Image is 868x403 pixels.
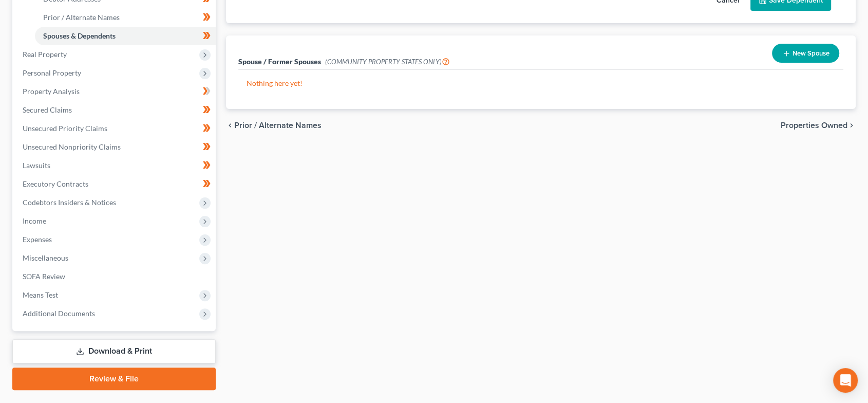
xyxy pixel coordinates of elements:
span: Codebtors Insiders & Notices [23,198,116,207]
span: Miscellaneous [23,253,68,262]
button: New Spouse [772,44,839,63]
span: Means Test [23,290,58,299]
a: SOFA Review [14,267,216,286]
a: Secured Claims [14,101,216,119]
span: (COMMUNITY PROPERTY STATES ONLY) [325,58,450,66]
a: Spouses & Dependents [35,27,216,45]
button: Properties Owned chevron_right [781,121,856,130]
a: Download & Print [12,339,216,363]
span: Additional Documents [23,309,95,318]
span: Prior / Alternate Names [43,13,120,22]
button: chevron_left Prior / Alternate Names [226,121,322,130]
span: Spouse / Former Spouses [238,57,321,66]
span: Unsecured Priority Claims [23,124,107,133]
span: Income [23,216,46,225]
p: Nothing here yet! [247,78,836,88]
a: Review & File [12,368,216,390]
span: Expenses [23,235,52,244]
a: Unsecured Priority Claims [14,119,216,138]
a: Property Analysis [14,82,216,101]
i: chevron_right [847,121,856,130]
span: Spouses & Dependents [43,31,116,40]
span: Unsecured Nonpriority Claims [23,142,121,151]
a: Lawsuits [14,156,216,175]
a: Prior / Alternate Names [35,8,216,27]
span: SOFA Review [23,272,65,281]
a: Unsecured Nonpriority Claims [14,138,216,156]
span: Secured Claims [23,105,72,114]
span: Personal Property [23,68,81,77]
span: Real Property [23,50,67,59]
span: Executory Contracts [23,179,88,188]
span: Property Analysis [23,87,80,96]
a: Executory Contracts [14,175,216,193]
div: Open Intercom Messenger [833,368,858,393]
span: Properties Owned [781,121,847,130]
i: chevron_left [226,121,234,130]
span: Prior / Alternate Names [234,121,322,130]
span: Lawsuits [23,161,50,170]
